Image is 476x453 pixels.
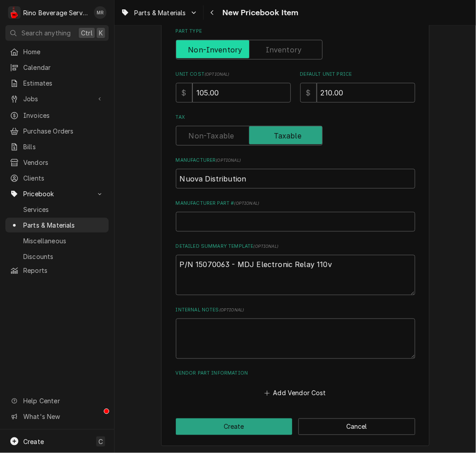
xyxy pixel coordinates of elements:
[23,252,104,261] span: Discounts
[219,307,244,312] span: ( optional )
[176,243,415,250] label: Detailed Summary Template
[94,6,106,19] div: MR
[23,189,91,198] span: Pricebook
[117,5,201,20] a: Go to Parts & Materials
[5,76,109,91] a: Estimates
[205,5,220,20] button: Navigate back
[204,72,229,77] span: ( optional )
[23,438,44,445] span: Create
[5,108,109,123] a: Invoices
[300,71,415,103] div: Default Unit Price
[23,266,104,275] span: Reports
[23,158,104,167] span: Vendors
[234,201,259,206] span: ( optional )
[5,171,109,186] a: Clients
[176,370,415,400] div: Vendor Part Information
[5,139,109,154] a: Bills
[21,28,71,38] span: Search anything
[298,418,415,435] button: Cancel
[5,25,109,41] button: Search anythingCtrlK
[5,202,109,217] a: Services
[176,306,415,359] div: Internal Notes
[23,396,103,406] span: Help Center
[176,200,415,207] label: Manufacturer Part #
[176,71,291,78] label: Unit Cost
[23,126,104,136] span: Purchase Orders
[176,83,192,103] div: $
[23,63,104,72] span: Calendar
[23,205,104,214] span: Services
[23,78,104,88] span: Estimates
[5,155,109,170] a: Vendors
[8,6,21,19] div: R
[23,142,104,151] span: Bills
[5,124,109,138] a: Purchase Orders
[176,28,415,60] div: Part Type
[300,71,415,78] label: Default Unit Price
[23,8,89,17] div: Rino Beverage Service
[94,6,106,19] div: Melissa Rinehart's Avatar
[176,114,415,121] label: Tax
[23,173,104,183] span: Clients
[176,114,415,146] div: Tax
[5,60,109,75] a: Calendar
[134,8,186,17] span: Parts & Materials
[176,370,415,377] label: Vendor Part Information
[300,83,317,103] div: $
[176,418,293,435] button: Create
[220,7,299,19] span: New Pricebook Item
[254,244,279,249] span: ( optional )
[5,91,109,106] a: Go to Jobs
[176,255,415,295] textarea: P/N 15070063 - MDJ Electronic Relay 110v
[23,236,104,246] span: Miscellaneous
[23,47,104,56] span: Home
[23,220,104,230] span: Parts & Materials
[176,157,415,164] label: Manufacturer
[176,306,415,314] label: Internal Notes
[176,157,415,189] div: Manufacturer
[176,243,415,296] div: Detailed Summary Template
[5,186,109,201] a: Go to Pricebook
[5,249,109,264] a: Discounts
[176,28,415,35] label: Part Type
[5,263,109,278] a: Reports
[5,409,109,424] a: Go to What's New
[23,94,91,104] span: Jobs
[176,71,291,103] div: Unit Cost
[81,28,93,38] span: Ctrl
[23,412,103,421] span: What's New
[216,158,241,163] span: ( optional )
[98,437,103,446] span: C
[5,218,109,233] a: Parts & Materials
[8,6,21,19] div: Rino Beverage Service's Avatar
[176,418,415,435] div: Button Group Row
[176,418,415,435] div: Button Group
[263,387,328,400] button: Add Vendor Cost
[99,28,103,38] span: K
[5,393,109,408] a: Go to Help Center
[5,44,109,59] a: Home
[23,111,104,120] span: Invoices
[176,200,415,232] div: Manufacturer Part #
[5,233,109,248] a: Miscellaneous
